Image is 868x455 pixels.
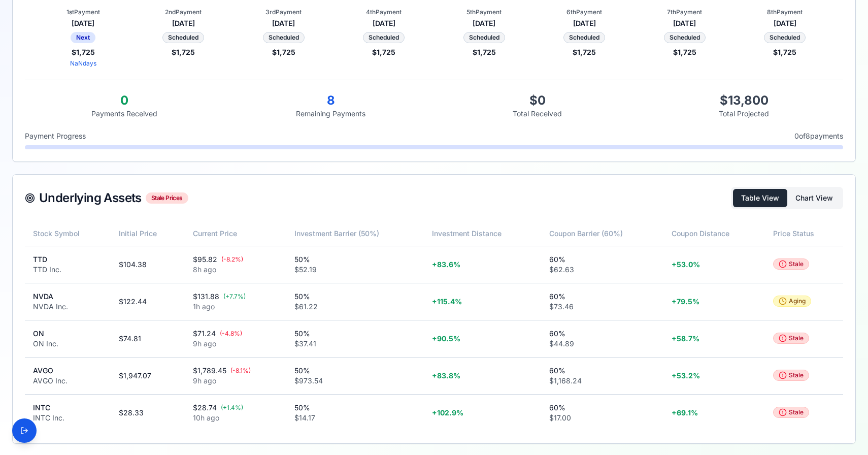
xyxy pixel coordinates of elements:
span: + 53.2 % [672,371,700,380]
div: [DATE] [138,18,230,28]
span: Stale [789,334,804,342]
div: 60% [549,254,656,265]
div: $ 1,725 [37,47,129,57]
div: $1,168.24 [549,376,656,386]
div: $131.88 [193,291,278,302]
span: + 115.4 % [432,297,462,306]
th: Stock Symbol [25,221,111,246]
div: $1,789.45 [193,366,278,376]
div: 50% [294,403,416,413]
span: Stale [789,408,804,416]
div: Underlying Assets [25,192,188,204]
div: $ 1,725 [138,47,230,57]
th: Coupon Distance [663,221,764,246]
div: 5th Payment [438,8,530,16]
span: 0 of 8 payments [794,131,843,141]
div: 60% [549,291,656,302]
div: 50% [294,254,416,265]
span: Stale [789,371,804,379]
div: $ 0 [438,92,637,109]
div: 1st Payment [37,8,129,16]
div: TTD [33,254,103,265]
span: ( + 1.4 %) [221,404,243,412]
div: $73.46 [549,302,656,312]
div: [DATE] [238,18,330,28]
td: $28.33 [111,394,185,431]
button: Chart View [787,189,841,207]
div: INTC Inc. [33,413,103,423]
div: NVDA Inc. [33,302,103,312]
div: Scheduled [764,32,806,43]
span: Stale [789,260,804,268]
div: Scheduled [263,32,305,43]
span: + 90.5 % [432,334,460,343]
div: $ 1,725 [739,47,831,57]
th: Coupon Barrier (60%) [541,221,664,246]
span: Aging [789,297,806,305]
div: NVDA [33,291,103,302]
th: Investment Distance [424,221,541,246]
div: NaN days [37,59,129,68]
span: + 53.0 % [672,260,700,269]
div: Total Projected [645,109,843,119]
div: Scheduled [162,32,204,43]
div: Scheduled [363,32,405,43]
span: ( -8.2 %) [221,255,243,264]
div: Next [71,32,95,43]
div: 8h ago [193,265,278,275]
div: ON Inc. [33,339,103,349]
div: AVGO [33,366,103,376]
div: Scheduled [664,32,706,43]
span: + 79.5 % [672,297,699,306]
div: 50% [294,366,416,376]
div: 60% [549,403,656,413]
span: + 102.9 % [432,408,463,417]
span: + 69.1 % [672,408,698,417]
div: 0 [25,92,223,109]
div: 2nd Payment [138,8,230,16]
span: + 58.7 % [672,334,699,343]
div: $95.82 [193,254,278,265]
div: $ 1,725 [539,47,631,57]
div: Payments Received [25,109,223,119]
div: $44.89 [549,339,656,349]
span: ( + 7.7 %) [223,292,246,301]
div: $14.17 [294,413,416,423]
div: 10h ago [193,413,278,423]
div: $17.00 [549,413,656,423]
div: Total Received [438,109,637,119]
td: $1,947.07 [111,357,185,394]
div: Scheduled [463,32,505,43]
div: 1h ago [193,302,278,312]
div: 7th Payment [639,8,731,16]
div: 60% [549,329,656,339]
div: INTC [33,403,103,413]
div: [DATE] [539,18,631,28]
span: ( -8.1 %) [230,367,251,375]
div: 8th Payment [739,8,831,16]
div: $ 1,725 [338,47,430,57]
div: $71.24 [193,329,278,339]
div: 4th Payment [338,8,430,16]
div: $52.19 [294,265,416,275]
div: [DATE] [739,18,831,28]
div: $ 1,725 [639,47,731,57]
div: TTD Inc. [33,265,103,275]
div: 3rd Payment [238,8,330,16]
th: Current Price [185,221,286,246]
div: Remaining Payments [231,109,430,119]
div: $62.63 [549,265,656,275]
div: $61.22 [294,302,416,312]
div: 9h ago [193,376,278,386]
th: Price Status [765,221,843,246]
td: $122.44 [111,283,185,320]
div: $ 1,725 [438,47,530,57]
div: 50% [294,291,416,302]
div: 50% [294,329,416,339]
span: Payment Progress [25,131,86,141]
div: $973.54 [294,376,416,386]
div: Scheduled [563,32,605,43]
td: $74.81 [111,320,185,357]
div: ON [33,329,103,339]
div: $37.41 [294,339,416,349]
